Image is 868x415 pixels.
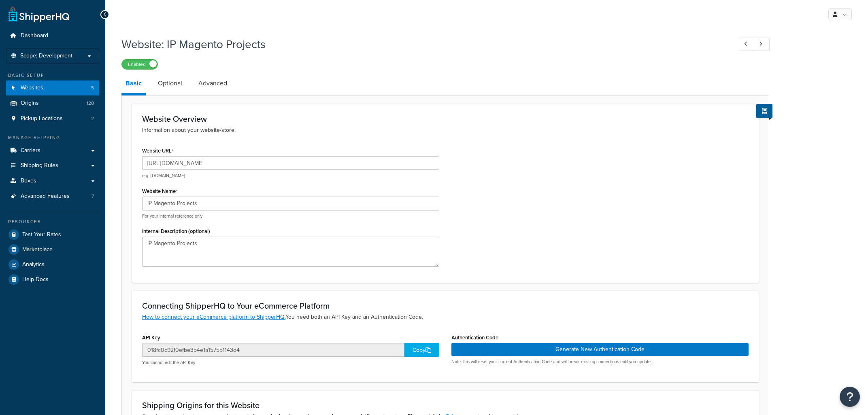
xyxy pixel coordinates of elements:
[21,115,63,122] span: Pickup Locations
[142,173,439,179] p: e.g. [DOMAIN_NAME]
[451,359,749,365] p: Note: this will reset your current Authentication Code and will break existing connections until ...
[21,147,40,154] span: Carriers
[121,36,724,52] h1: Website: IP Magento Projects
[754,38,770,51] a: Next Record
[21,100,39,107] span: Origins
[91,85,94,91] span: 5
[142,360,439,366] p: You cannot edit the API Key
[6,72,99,79] div: Basic Setup
[451,343,749,356] button: Generate New Authentication Code
[142,148,174,154] label: Website URL
[154,74,186,93] a: Optional
[142,237,439,267] textarea: IP Magento Projects
[22,231,61,238] span: Test Your Rates
[21,32,48,39] span: Dashboard
[6,174,99,188] a: Boxes
[6,28,99,43] a: Dashboard
[6,134,99,141] div: Manage Shipping
[122,59,157,69] label: Enabled
[142,335,160,341] label: API Key
[121,74,146,95] a: Basic
[6,272,99,287] a: Help Docs
[6,143,99,158] a: Carriers
[142,301,749,310] h3: Connecting ShipperHQ to Your eCommerce Platform
[20,53,72,59] span: Scope: Development
[91,115,94,122] span: 2
[404,343,439,357] div: Copy
[194,74,231,93] a: Advanced
[6,111,99,126] li: Pickup Locations
[142,228,210,234] label: Internal Description (optional)
[22,261,45,268] span: Analytics
[6,96,99,111] li: Origins
[6,218,99,225] div: Resources
[840,387,860,407] button: Open Resource Center
[6,257,99,272] a: Analytics
[6,96,99,111] a: Origins120
[6,189,99,204] li: Advanced Features
[6,242,99,257] a: Marketplace
[739,38,755,51] a: Previous Record
[142,313,749,322] p: You need both an API Key and an Authentication Code.
[142,313,285,321] a: How to connect your eCommerce platform to ShipperHQ.
[21,162,58,169] span: Shipping Rules
[6,111,99,126] a: Pickup Locations2
[6,80,99,95] li: Websites
[6,227,99,242] a: Test Your Rates
[6,158,99,173] a: Shipping Rules
[21,85,43,91] span: Websites
[142,126,749,135] p: Information about your website/store.
[142,213,439,219] p: For your internal reference only
[91,193,94,200] span: 7
[22,276,49,283] span: Help Docs
[142,188,178,195] label: Website Name
[142,114,749,123] h3: Website Overview
[756,104,772,118] button: Show Help Docs
[22,246,53,253] span: Marketplace
[21,178,36,184] span: Boxes
[451,335,498,341] label: Authentication Code
[6,80,99,95] a: Websites5
[142,401,749,410] h3: Shipping Origins for this Website
[6,189,99,204] a: Advanced Features7
[87,100,94,107] span: 120
[21,193,70,200] span: Advanced Features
